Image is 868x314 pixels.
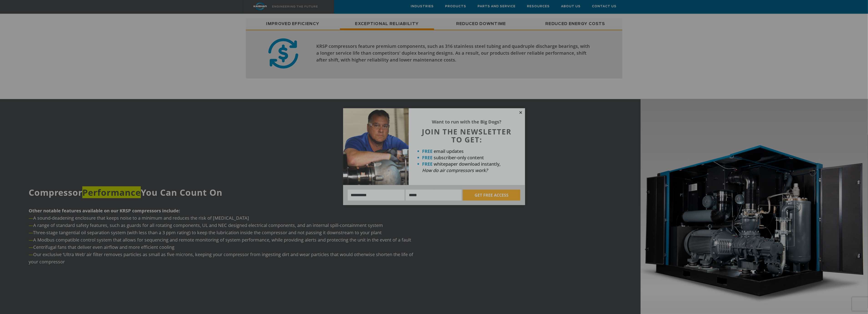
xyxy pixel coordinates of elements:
span: whitepaper download instantly, [434,161,501,167]
span: subscriber-only content [434,154,484,161]
span: JOIN THE NEWSLETTER TO GET: [422,127,512,144]
span: email updates [434,148,464,154]
strong: Want to run with the Big Dogs? [432,119,502,125]
strong: FREE [422,161,433,167]
em: How do air compressors work? [422,167,488,173]
input: Email [406,190,462,201]
button: GET FREE ACCESS [463,190,520,201]
button: Close [519,111,523,115]
strong: FREE [422,154,433,161]
input: Name: [348,190,405,201]
strong: FREE [422,148,433,154]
